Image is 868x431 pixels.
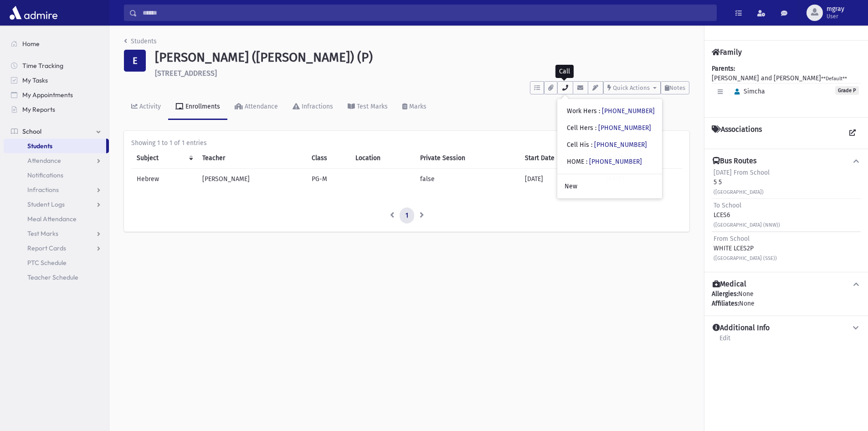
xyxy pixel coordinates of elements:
img: AdmirePro [7,4,60,22]
a: Teacher Schedule [4,270,109,285]
a: 1 [400,208,414,224]
h4: Family [712,48,742,57]
a: My Reports [4,102,109,117]
a: Infractions [4,182,109,197]
small: ([GEOGRAPHIC_DATA] (SSE)) [714,255,777,261]
span: : [586,158,587,166]
div: WHITE LCES2P [714,234,777,263]
span: User [827,13,844,20]
a: Attendance [227,94,285,120]
a: My Tasks [4,73,109,88]
div: None [712,289,861,308]
th: Private Session [415,148,520,169]
span: Quick Actions [613,84,650,91]
small: ([GEOGRAPHIC_DATA]) [714,189,764,195]
a: My Appointments [4,88,109,102]
div: Infractions [300,103,333,110]
b: Affiliates: [712,300,739,307]
span: Meal Attendance [27,215,77,223]
th: Class [306,148,350,169]
div: Work Hers [567,106,655,116]
div: Marks [407,103,426,110]
td: Hebrew [131,168,197,189]
nav: breadcrumb [124,36,157,50]
a: Time Tracking [4,58,109,73]
div: Enrollments [184,103,220,110]
div: Cell His [567,140,647,150]
b: Parents: [712,65,735,73]
span: Attendance [27,156,61,165]
a: Student Logs [4,197,109,212]
button: Quick Actions [603,81,661,94]
span: To School [714,202,741,209]
b: Allergies: [712,290,738,298]
h1: [PERSON_NAME] ([PERSON_NAME]) (P) [155,50,689,65]
span: Simcha [730,88,765,95]
div: Test Marks [355,103,388,110]
input: Search [137,5,716,21]
span: Students [27,142,52,150]
span: Home [22,40,40,48]
h4: Medical [713,280,746,289]
a: [PHONE_NUMBER] [602,107,655,115]
h4: Additional Info [713,323,770,333]
div: Cell Hers [567,123,651,133]
button: Additional Info [712,323,861,333]
span: Notes [669,84,685,91]
a: Notifications [4,168,109,182]
button: Bus Routes [712,156,861,166]
th: Location [350,148,414,169]
a: Edit [719,333,731,349]
div: Attendance [243,103,278,110]
span: Time Tracking [22,62,63,70]
div: [PERSON_NAME] and [PERSON_NAME] [712,64,861,110]
div: Activity [138,103,161,110]
td: [PERSON_NAME] [197,168,306,189]
span: : [591,141,592,149]
a: Marks [395,94,434,120]
th: Teacher [197,148,306,169]
span: : [599,107,600,115]
span: Test Marks [27,229,58,238]
a: Activity [124,94,168,120]
h4: Bus Routes [713,156,756,166]
a: School [4,124,109,139]
td: PG-M [306,168,350,189]
th: Start Date [519,148,601,169]
span: Notifications [27,171,63,179]
span: School [22,127,41,135]
div: 5 5 [714,168,770,197]
div: HOME [567,157,642,166]
a: View all Associations [844,125,861,141]
span: Report Cards [27,244,66,252]
div: E [124,50,146,72]
div: LCES6 [714,201,780,229]
div: Call [555,65,574,78]
a: New [557,178,662,195]
a: Infractions [285,94,340,120]
a: Students [4,139,106,153]
a: Test Marks [4,226,109,241]
span: My Reports [22,105,55,114]
span: Grade P [835,86,859,95]
td: [DATE] [519,168,601,189]
span: [DATE] From School [714,169,770,177]
a: Attendance [4,153,109,168]
span: : [595,124,596,132]
a: Home [4,36,109,51]
a: [PHONE_NUMBER] [589,158,642,166]
a: Report Cards [4,241,109,255]
a: PTC Schedule [4,255,109,270]
a: Students [124,37,157,45]
span: My Tasks [22,76,48,84]
th: Subject [131,148,197,169]
div: Showing 1 to 1 of 1 entries [131,138,682,148]
a: Enrollments [168,94,227,120]
span: Student Logs [27,200,65,208]
a: Test Marks [340,94,395,120]
a: Meal Attendance [4,212,109,226]
a: [PHONE_NUMBER] [594,141,647,149]
h6: [STREET_ADDRESS] [155,69,689,78]
a: [PHONE_NUMBER] [598,124,651,132]
div: None [712,299,861,308]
